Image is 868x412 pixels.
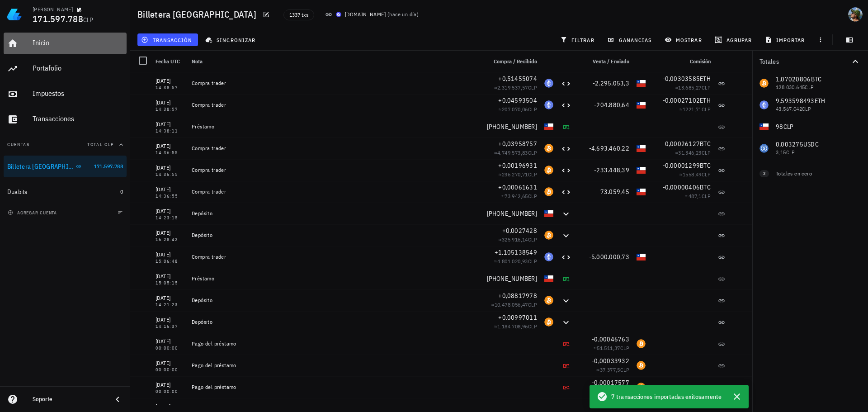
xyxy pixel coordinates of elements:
span: 51.511,37 [597,345,620,351]
span: ≈ [675,149,711,156]
span: ≈ [499,106,537,113]
div: Pago del préstamo [192,362,479,369]
span: +0,00997011 [498,313,537,322]
span: 37.377,5 [600,366,620,373]
button: CuentasTotal CLP [4,134,127,156]
div: [DATE] [156,272,184,281]
span: Comisión [690,58,711,65]
div: 14:38:57 [156,107,184,112]
span: ≈ [501,193,537,199]
div: 14:36:55 [156,194,184,199]
div: 14:23:15 [156,216,184,220]
span: [PHONE_NUMBER] [487,275,538,283]
div: [DATE] [156,207,184,216]
div: 00:00:00 [156,368,184,372]
div: 15:06:48 [156,259,184,264]
button: agrupar [711,33,757,46]
span: ≈ [499,236,537,243]
div: Nota [188,51,483,72]
div: Totales en cero [776,170,843,178]
span: -0,00303585 [663,75,700,83]
div: Venta / Enviado [575,51,633,72]
div: [DATE] [156,76,184,85]
a: Inicio [4,33,127,54]
a: Billetera [GEOGRAPHIC_DATA] 171.597.788 [4,156,127,177]
span: Nota [192,58,203,65]
span: 1.184.708,96 [497,323,528,330]
span: CLP [528,258,537,265]
span: CLP [702,84,711,91]
div: [DATE] [156,185,184,194]
span: -73.059,45 [598,188,630,196]
div: 14:21:23 [156,303,184,307]
span: 10.478.056,47 [495,301,528,308]
span: 325.916,14 [502,236,528,243]
span: +1,105138549 [495,248,537,256]
img: BudaPuntoCom [336,12,341,17]
div: [DATE] [156,250,184,259]
div: Compra / Recibido [483,51,541,72]
span: ≈ [494,323,537,330]
span: -0,00026127 [663,140,700,148]
a: Portafolio [4,58,127,80]
span: 4.749.573,83 [497,149,528,156]
div: Soporte [33,396,105,403]
button: sincronizar [202,33,261,46]
div: Totales [759,58,850,65]
div: CLP-icon [544,274,553,283]
div: Billetera [GEOGRAPHIC_DATA] [7,163,74,170]
span: CLP [620,366,629,373]
span: ganancias [609,36,651,43]
span: -0,00000406 [663,183,700,191]
span: 2.319.537,57 [497,84,528,91]
span: 73.942,65 [505,193,528,199]
span: agregar cuenta [9,210,57,216]
span: 171.597.788 [94,163,123,170]
span: ≈ [494,258,537,265]
span: +0,0027428 [502,227,538,235]
span: 236.270,71 [502,171,528,178]
span: -0,00017577 [592,379,629,387]
span: +0,00061631 [498,183,537,191]
span: 4.801.020,93 [497,258,528,265]
button: importar [761,33,811,46]
span: BTC [700,140,711,148]
div: ETH-icon [544,252,553,261]
span: 207.070,06 [502,106,528,113]
span: +0,04593504 [498,96,537,104]
span: CLP [702,193,711,199]
div: [DATE] [156,380,184,389]
button: filtrar [557,33,600,46]
div: Préstamo [192,275,479,282]
div: Pago del préstamo [192,384,479,391]
div: 14:38:57 [156,85,184,90]
div: BTC-icon [544,144,553,153]
div: [DATE] [156,98,184,107]
span: 487,1 [689,193,702,199]
span: 7 transacciones importadas exitosamente [611,392,722,402]
div: Compra trader [192,166,479,174]
div: [PERSON_NAME] [33,6,73,13]
div: 14:36:55 [156,151,184,155]
span: CLP [702,106,711,113]
span: ≈ [679,106,711,113]
div: CLP-icon [637,100,646,109]
div: Depósito [192,210,479,217]
div: BTC-icon [544,296,553,305]
span: -2.295.053,3 [593,79,629,87]
span: ≈ [675,84,711,91]
span: -4.693.460,22 [589,144,629,152]
span: CLP [620,345,629,351]
span: CLP [528,149,537,156]
div: avatar [848,7,863,22]
div: [DATE] [156,402,184,411]
div: CLP-icon [544,209,553,218]
div: CLP-icon [637,252,646,261]
span: CLP [528,84,537,91]
div: BTC-icon [544,317,553,327]
span: filtrar [562,36,594,43]
span: BTC [700,183,711,191]
div: [DATE] [156,228,184,237]
div: CLP-icon [637,79,646,88]
div: CLP-icon [544,122,553,131]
